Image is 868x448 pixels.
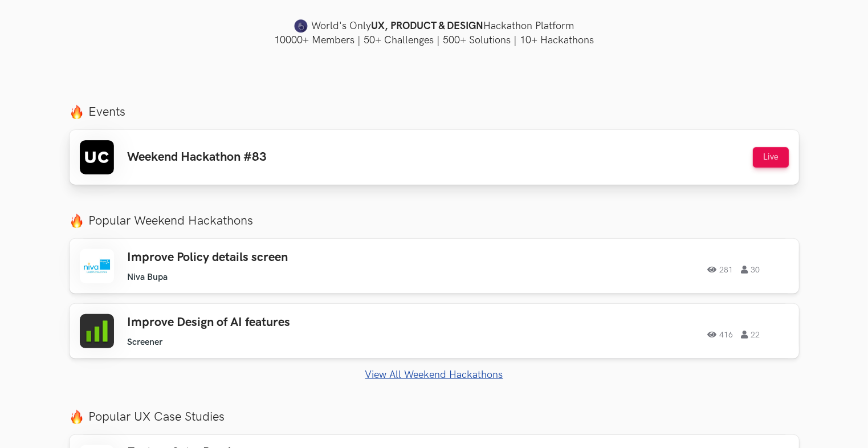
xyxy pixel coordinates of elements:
h4: World's Only Hackathon Platform [70,18,799,34]
img: fire.png [70,105,84,119]
span: 30 [741,266,760,274]
a: Weekend Hackathon #83 Live [70,130,799,185]
li: Screener [128,337,163,348]
button: Live [753,147,789,168]
li: Niva Bupa [128,272,168,283]
strong: UX, PRODUCT & DESIGN [371,18,483,34]
label: Popular UX Case Studies [70,409,799,425]
img: fire.png [70,214,84,228]
h3: Weekend Hackathon #83 [128,150,267,165]
h3: Improve Policy details screen [128,250,451,265]
h4: 10000+ Members | 50+ Challenges | 500+ Solutions | 10+ Hackathons [70,33,799,47]
h3: Improve Design of AI features [128,315,451,330]
label: Events [70,104,799,120]
a: Improve Policy details screen Niva Bupa 281 30 [70,239,799,294]
span: 281 [708,266,733,274]
img: uxhack-favicon-image.png [294,19,308,34]
label: Popular Weekend Hackathons [70,213,799,229]
a: Improve Design of AI features Screener 416 22 [70,304,799,359]
a: View All Weekend Hackathons [70,369,799,381]
img: fire.png [70,410,84,424]
span: 416 [708,331,733,339]
span: 22 [741,331,760,339]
